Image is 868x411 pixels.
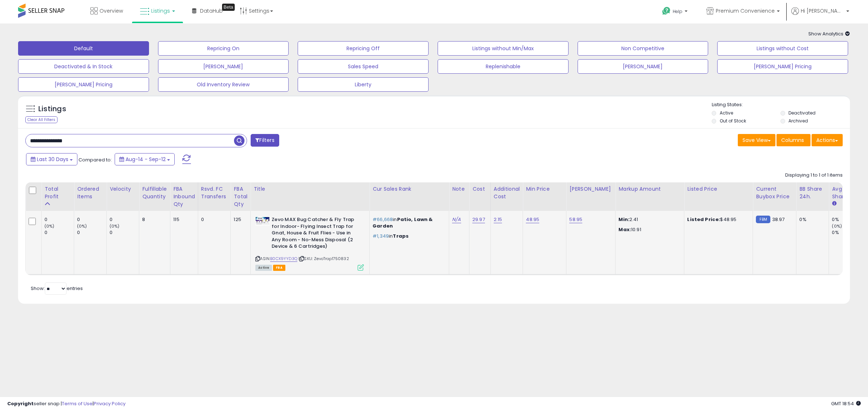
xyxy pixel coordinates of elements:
span: Show Analytics [808,30,850,37]
div: 0 [44,229,74,236]
button: Replenishable [438,59,569,74]
label: Deactivated [788,110,816,116]
a: 58.95 [569,216,582,223]
button: Sales Speed [298,59,429,74]
div: 0% [832,229,861,236]
button: Old Inventory Review [158,77,289,92]
div: Cur Sales Rank [373,185,446,193]
span: Hi [PERSON_NAME] [801,7,844,14]
div: FBA inbound Qty [173,185,195,208]
span: Overview [99,7,123,14]
button: Repricing Off [298,41,429,56]
div: Note [452,185,466,193]
span: All listings currently available for purchase on Amazon [255,265,272,271]
a: 2.15 [494,216,502,223]
div: 0 [77,216,106,223]
button: Default [18,41,149,56]
button: [PERSON_NAME] [158,59,289,74]
p: Listing States: [712,101,850,108]
small: (0%) [832,223,842,229]
div: Fulfillable Quantity [142,185,167,200]
button: Listings without Min/Max [438,41,569,56]
button: Save View [738,134,775,146]
button: Filters [251,134,279,147]
div: [PERSON_NAME] [569,185,612,193]
small: (0%) [44,223,55,229]
a: 48.95 [526,216,539,223]
span: #66,668 [373,216,393,223]
div: Current Buybox Price [756,185,793,200]
button: Aug-14 - Sep-12 [115,153,175,165]
button: [PERSON_NAME] Pricing [717,59,848,74]
button: Repricing On [158,41,289,56]
b: Listed Price: [687,216,720,223]
span: Listings [151,7,170,14]
div: 0 [44,216,74,223]
small: Avg BB Share. [832,200,836,207]
span: #1,349 [373,233,389,239]
div: Markup Amount [618,185,681,193]
div: FBA Total Qty [234,185,247,208]
span: Last 30 Days [37,156,68,163]
div: 115 [173,216,192,223]
div: Min Price [526,185,563,193]
div: 0 [110,229,139,236]
span: DataHub [200,7,223,14]
span: Aug-14 - Sep-12 [125,156,166,163]
a: Hi [PERSON_NAME] [791,7,849,23]
button: Non Competitive [578,41,709,56]
label: Active [720,110,733,116]
a: Help [656,1,695,23]
div: 0% [799,216,823,223]
h5: Listings [38,104,66,114]
div: Cost [472,185,488,193]
b: Zevo MAX Bug Catcher & Fly Trap for Indoor- Flying Insect Trap for Gnat, House & Fruit Flies - Us... [272,216,359,252]
span: Help [673,8,682,14]
span: Compared to: [78,156,112,163]
label: Archived [788,118,808,124]
button: [PERSON_NAME] Pricing [18,77,149,92]
span: Traps [393,233,409,239]
p: 10.91 [618,226,678,233]
div: Displaying 1 to 1 of 1 items [785,172,843,179]
p: in [373,216,443,229]
strong: Max: [618,226,631,233]
div: 0% [832,216,861,223]
div: ASIN: [255,216,364,270]
i: Get Help [662,7,671,16]
span: 38.97 [772,216,785,223]
small: FBM [756,216,770,223]
button: Last 30 Days [26,153,77,165]
div: 8 [142,216,165,223]
a: B0CX9YYD3Q [270,256,297,262]
div: 0 [110,216,139,223]
strong: Min: [618,216,629,223]
p: in [373,233,443,239]
span: Patio, Lawn & Garden [373,216,433,229]
span: Columns [781,137,804,144]
div: Clear All Filters [25,116,58,123]
div: Tooltip anchor [222,4,235,11]
span: | SKU: ZevoTrap1750832 [298,256,349,261]
div: Ordered Items [77,185,103,200]
div: 0 [77,229,106,236]
div: Total Profit [44,185,71,200]
div: Velocity [110,185,136,193]
img: 51l4dL0c5PL._SL40_.jpg [255,216,270,225]
button: Deactivated & In Stock [18,59,149,74]
div: $48.95 [687,216,747,223]
button: Columns [776,134,810,146]
div: Rsvd. FC Transfers [201,185,228,200]
label: Out of Stock [720,118,746,124]
button: Actions [812,134,843,146]
span: Premium Convenience [716,7,775,14]
div: BB Share 24h. [799,185,826,200]
a: 29.97 [472,216,485,223]
div: Title [254,185,366,193]
span: FBA [273,265,285,271]
div: Avg BB Share [832,185,858,200]
a: N/A [452,216,461,223]
small: (0%) [110,223,120,229]
button: Liberty [298,77,429,92]
div: Additional Cost [494,185,520,200]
